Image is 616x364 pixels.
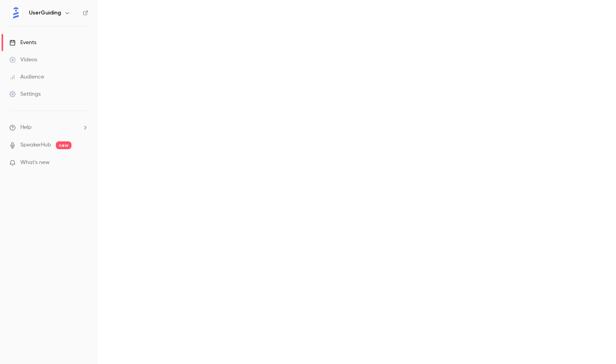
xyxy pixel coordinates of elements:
span: new [56,141,71,149]
a: SpeakerHub [20,141,51,149]
img: UserGuiding [10,7,22,19]
li: help-dropdown-opener [9,123,88,132]
div: Audience [9,73,44,81]
span: What's new [20,159,50,167]
div: Settings [9,90,41,98]
div: Videos [9,56,37,64]
div: Events [9,39,36,46]
span: Help [20,123,32,132]
h6: UserGuiding [29,9,61,17]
